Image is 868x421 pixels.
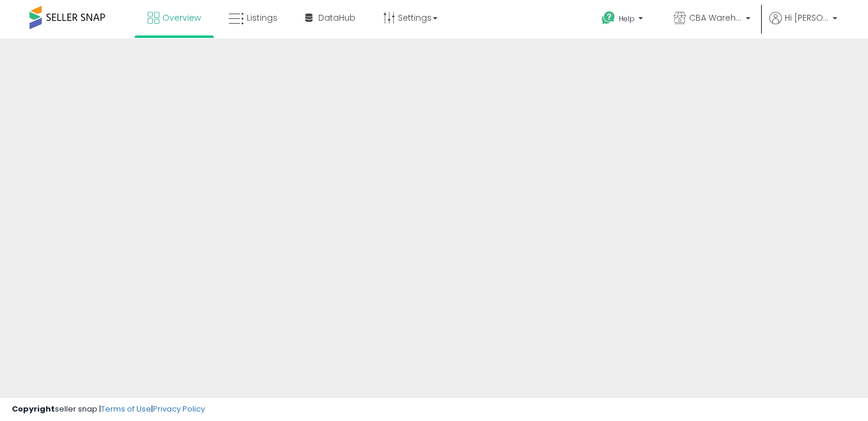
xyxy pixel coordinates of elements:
[318,12,355,24] span: DataHub
[689,12,742,24] span: CBA Warehouses
[769,12,837,38] a: Hi [PERSON_NAME]
[101,403,151,414] a: Terms of Use
[162,12,201,24] span: Overview
[12,404,205,415] div: seller snap | |
[601,11,616,25] i: Get Help
[12,403,55,414] strong: Copyright
[247,12,278,24] span: Listings
[153,403,205,414] a: Privacy Policy
[592,2,655,38] a: Help
[619,14,635,24] span: Help
[785,12,829,24] span: Hi [PERSON_NAME]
